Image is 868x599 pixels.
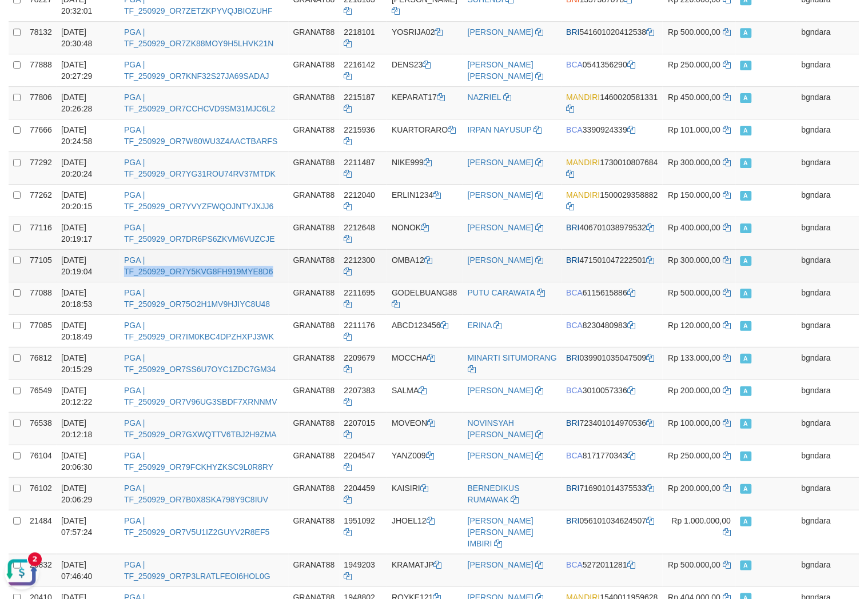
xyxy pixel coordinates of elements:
td: 77292 [25,151,57,184]
span: Approved - Marked by bgndara [740,223,752,233]
td: [DATE] 20:06:29 [57,477,120,510]
td: 77666 [25,119,57,151]
span: Rp 133.000,00 [668,353,721,362]
a: NOVINSYAH [PERSON_NAME] [468,418,533,439]
td: GODELBUANG88 [387,282,463,314]
a: PGA | TF_250929_OR7IM0KBC4DPZHXPJ3WK [124,321,274,341]
span: Rp 200.000,00 [668,386,721,395]
td: GRANAT88 [289,217,340,249]
span: MANDIRI [567,158,600,167]
td: KAISIRI [387,477,463,510]
td: 8230480983 [562,314,663,347]
a: [PERSON_NAME] [468,27,533,37]
td: 76549 [25,380,57,412]
td: 77806 [25,86,57,119]
span: Rp 200.000,00 [668,484,721,493]
span: BCA [567,125,583,134]
td: 2215936 [340,119,388,151]
td: GRANAT88 [289,380,340,412]
a: PGA | TF_250929_OR7P3LRATLFEOI6HOL0G [124,560,270,581]
td: [DATE] 20:20:15 [57,184,120,217]
td: 76102 [25,477,57,510]
span: Approved - Marked by bgndara [740,386,752,396]
a: PGA | TF_250929_OR7YG31ROU74RV37MTDK [124,158,276,178]
span: Approved - Marked by bgndara [740,517,752,526]
td: [DATE] 20:19:17 [57,217,120,249]
a: PGA | TF_250929_OR7V5U1IZ2GUYV2R8EF5 [124,516,269,537]
td: 2204459 [340,477,388,510]
td: GRANAT88 [289,314,340,347]
td: [DATE] 20:24:58 [57,119,120,151]
a: NAZRIEL [468,93,501,102]
td: 1500029358882 [562,184,663,217]
span: BCA [567,560,583,569]
a: PGA | TF_250929_OR7CCHCVD9SM31MJC6L2 [124,93,276,113]
td: GRANAT88 [289,86,340,119]
a: ERINA [468,321,492,330]
td: bgndara [797,21,859,54]
td: [DATE] 20:26:28 [57,86,120,119]
a: [PERSON_NAME] [468,560,533,569]
td: ERLIN1234 [387,184,463,217]
span: BRI [567,255,580,265]
td: 1951092 [340,510,388,554]
td: 77088 [25,282,57,314]
a: MINARTI SITUMORANG [468,353,557,362]
span: BRI [567,27,580,37]
a: PGA | TF_250929_OR7ZK88MOY9H5LHVK21N [124,27,273,48]
span: Approved - Marked by bgndara [740,321,752,331]
td: MOCCHA [387,347,463,380]
td: [DATE] 07:57:24 [57,510,120,554]
td: 76812 [25,347,57,380]
span: BRI [567,418,580,428]
td: 723401014970536 [562,412,663,445]
span: BCA [567,321,583,330]
td: 77105 [25,249,57,282]
td: bgndara [797,347,859,380]
td: 471501047222501 [562,249,663,282]
td: 5272011281 [562,554,663,586]
td: GRANAT88 [289,477,340,510]
span: BCA [567,451,583,460]
td: bgndara [797,54,859,86]
a: [PERSON_NAME] [468,190,533,199]
a: PGA | TF_250929_OR7B0X8SKA798Y9C8IUV [124,484,268,504]
td: 2218101 [340,21,388,54]
td: GRANAT88 [289,119,340,151]
td: 541601020412538 [562,21,663,54]
span: Rp 1.000.000,00 [672,516,731,525]
td: 78132 [25,21,57,54]
span: Approved - Marked by bgndara [740,419,752,429]
span: Rp 300.000,00 [668,255,721,265]
td: 76104 [25,445,57,477]
td: 2212300 [340,249,388,282]
td: 1460020581331 [562,86,663,119]
a: PGA | TF_250929_OR7GXWQTTV6TBJ2H9ZMA [124,418,277,439]
td: 3390924339 [562,119,663,151]
span: BRI [567,516,580,525]
span: Approved - Marked by bgndara [740,561,752,570]
span: Rp 450.000,00 [668,93,721,102]
td: KEPARAT17 [387,86,463,119]
td: 21484 [25,510,57,554]
span: Rp 500.000,00 [668,27,721,37]
td: bgndara [797,554,859,586]
a: [PERSON_NAME] [PERSON_NAME] [468,60,533,81]
td: GRANAT88 [289,412,340,445]
span: Approved - Marked by bgndara [740,256,752,266]
span: Rp 500.000,00 [668,288,721,297]
span: Approved - Marked by bgndara [740,191,752,201]
span: Approved - Marked by bgndara [740,354,752,364]
td: 2209679 [340,347,388,380]
td: NONOK [387,217,463,249]
a: PGA | TF_250929_OR7KNF32S27JA69SADAJ [124,60,269,81]
td: bgndara [797,86,859,119]
td: bgndara [797,217,859,249]
td: 2211176 [340,314,388,347]
td: [DATE] 20:19:04 [57,249,120,282]
td: 039901035047509 [562,347,663,380]
a: [PERSON_NAME] [468,158,533,167]
span: MANDIRI [567,190,600,199]
span: Approved - Marked by bgndara [740,28,752,38]
a: [PERSON_NAME] [468,386,533,395]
